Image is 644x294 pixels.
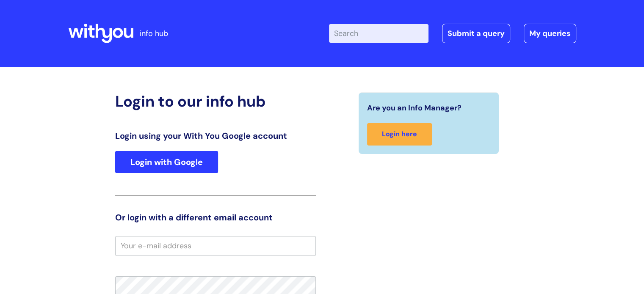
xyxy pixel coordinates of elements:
[115,212,316,223] h3: Or login with a different email account
[115,92,316,110] h2: Login to our info hub
[329,24,428,43] input: Search
[367,123,432,146] a: Login here
[442,24,510,43] a: Submit a query
[115,151,218,173] a: Login with Google
[115,131,316,141] h3: Login using your With You Google account
[367,101,462,115] span: Are you an Info Manager?
[115,236,316,256] input: Your e-mail address
[524,24,576,43] a: My queries
[140,27,168,40] p: info hub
